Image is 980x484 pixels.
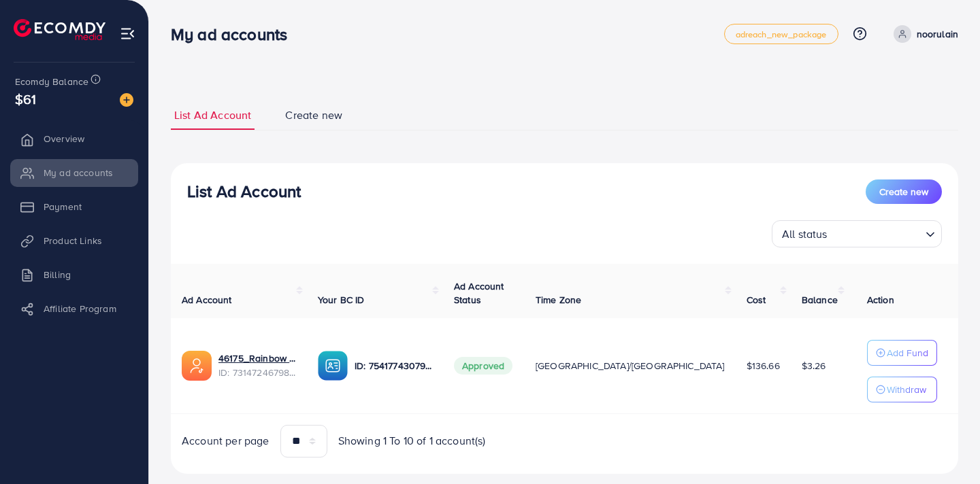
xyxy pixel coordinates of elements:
span: Ad Account Status [454,279,504,307]
span: $136.66 [747,359,780,373]
span: All status [779,224,830,244]
h3: My ad accounts [171,24,298,44]
div: <span class='underline'>46175_Rainbow Mart_1703092077019</span></br>7314724679808335874 [218,351,296,379]
span: Time Zone [536,293,581,307]
p: ID: 7541774307903438866 [355,358,432,374]
span: adreach_new_package [736,30,827,39]
span: $61 [15,89,36,109]
span: Ad Account [182,293,232,307]
span: ID: 7314724679808335874 [218,366,296,379]
p: Add Fund [887,345,928,361]
p: Withdraw [887,381,926,398]
img: logo [14,19,105,40]
button: Create new [866,179,942,204]
img: ic-ads-acc.e4c84228.svg [182,351,212,381]
input: Search for option [832,222,920,244]
span: Action [867,293,894,307]
img: menu [120,26,135,41]
a: noorulain [888,25,958,43]
span: Create new [879,185,928,198]
span: Ecomdy Balance [15,75,88,88]
a: adreach_new_package [724,24,838,44]
img: ic-ba-acc.ded83a64.svg [318,351,348,381]
span: List Ad Account [174,107,251,123]
span: $3.26 [802,359,826,373]
img: image [120,93,133,107]
span: Approved [454,357,512,375]
span: Create new [285,107,342,123]
button: Add Fund [867,340,937,366]
button: Withdraw [867,377,937,402]
span: Cost [747,293,766,307]
h3: List Ad Account [187,181,301,201]
span: Balance [802,293,838,307]
div: Search for option [772,220,942,247]
span: Showing 1 To 10 of 1 account(s) [338,433,486,449]
span: Your BC ID [318,293,365,307]
a: 46175_Rainbow Mart_1703092077019 [218,351,296,365]
p: noorulain [917,26,958,42]
span: [GEOGRAPHIC_DATA]/[GEOGRAPHIC_DATA] [536,359,725,373]
span: Account per page [182,433,269,449]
